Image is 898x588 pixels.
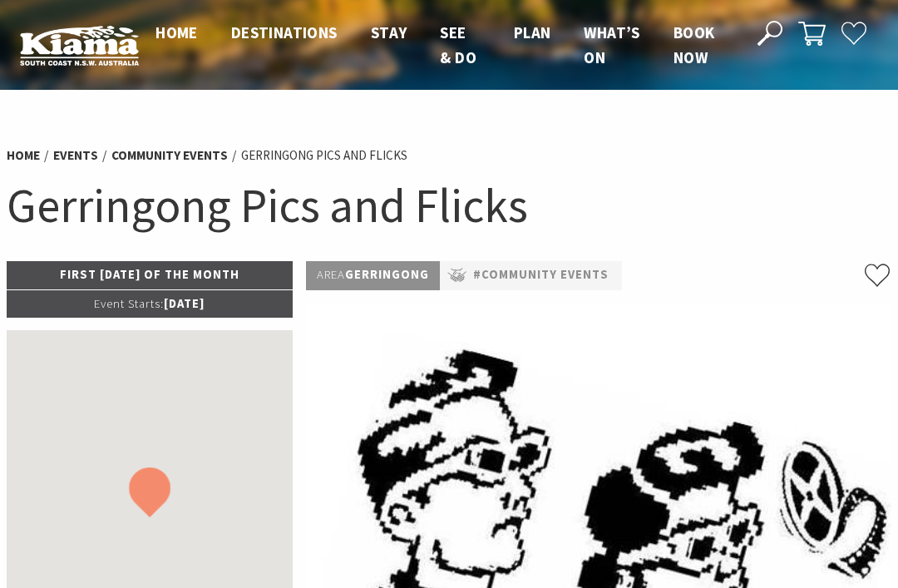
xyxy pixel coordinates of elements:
[371,22,407,42] span: Stay
[306,261,440,289] p: Gerringong
[155,22,198,42] span: Home
[94,296,164,311] span: Event Starts:
[673,22,715,67] span: Book now
[7,261,293,289] p: First [DATE] of the month
[473,265,609,285] a: #Community Events
[514,22,551,42] span: Plan
[139,20,738,71] nav: Main Menu
[241,146,407,166] li: Gerringong Pics and Flicks
[7,175,891,236] h1: Gerringong Pics and Flicks
[111,147,228,164] a: Community Events
[231,22,338,42] span: Destinations
[7,147,40,164] a: Home
[440,22,476,67] span: See & Do
[7,290,293,318] p: [DATE]
[53,147,98,164] a: Events
[20,25,139,66] img: Kiama Logo
[317,267,345,282] span: Area
[584,22,639,67] span: What’s On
